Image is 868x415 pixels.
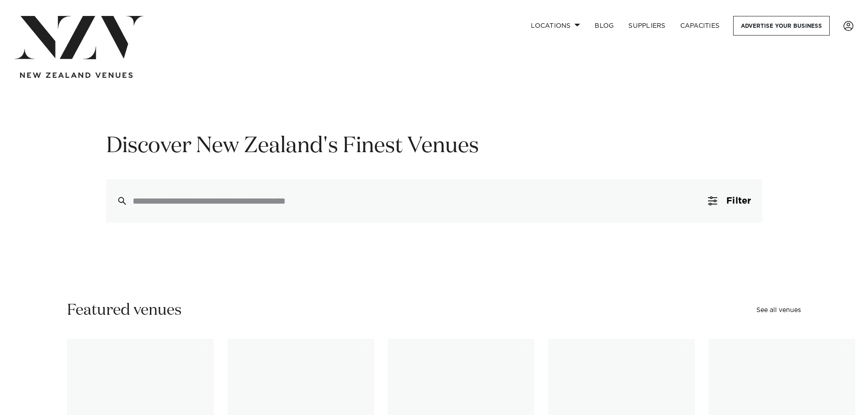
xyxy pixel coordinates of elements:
span: Filter [726,196,751,205]
button: Filter [697,179,762,223]
a: Locations [524,16,587,36]
img: nzv-logo.png [15,16,144,59]
a: See all venues [756,307,801,313]
a: BLOG [587,16,621,36]
h2: Featured venues [67,300,182,321]
img: new-zealand-venues-text.png [20,72,133,78]
a: Advertise your business [733,16,830,36]
a: SUPPLIERS [621,16,673,36]
h1: Discover New Zealand's Finest Venues [106,132,762,161]
a: Capacities [673,16,727,36]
